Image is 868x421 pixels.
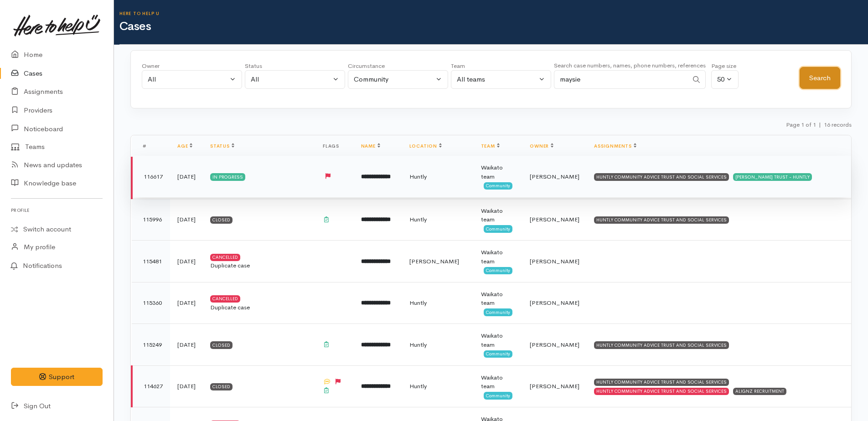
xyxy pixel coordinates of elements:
[170,282,203,324] td: [DATE]
[554,70,688,89] input: Search
[530,257,579,265] span: [PERSON_NAME]
[251,74,331,85] div: All
[170,365,203,407] td: [DATE]
[210,261,308,270] div: Duplicate case
[733,173,812,180] div: [PERSON_NAME] TRUST - HUNTLY
[484,392,512,399] span: Community
[132,365,170,407] td: 114627
[451,70,551,89] button: All teams
[484,182,512,190] span: Community
[210,254,240,261] div: Cancelled
[481,290,516,308] div: Waikato team
[132,156,170,198] td: 116617
[409,173,427,180] span: Huntly
[170,324,203,366] td: [DATE]
[132,199,170,241] td: 115996
[717,74,724,85] div: 50
[119,20,868,33] h1: Cases
[530,216,579,223] span: [PERSON_NAME]
[132,324,170,366] td: 115249
[11,204,103,216] h6: Profile
[481,206,516,224] div: Waikato team
[484,350,512,358] span: Community
[177,143,192,149] a: Age
[484,225,512,232] span: Community
[481,331,516,349] div: Waikato team
[786,121,852,128] small: Page 1 of 1 16 records
[210,341,232,349] div: Closed
[119,11,868,16] h6: Here to help u
[530,382,579,390] span: [PERSON_NAME]
[132,282,170,324] td: 115360
[457,74,537,85] div: All teams
[530,143,553,149] a: Owner
[142,70,242,89] button: All
[170,199,203,241] td: [DATE]
[530,341,579,349] span: [PERSON_NAME]
[210,295,240,303] div: Cancelled
[409,257,459,265] span: [PERSON_NAME]
[348,70,448,89] button: Community
[594,388,729,395] div: HUNTLY COMMUNITY ADVICE TRUST AND SOCIAL SERVICES
[800,67,840,89] button: Search
[11,368,103,386] button: Support
[451,62,551,71] div: Team
[170,241,203,282] td: [DATE]
[711,62,739,71] div: Page size
[210,303,308,312] div: Duplicate case
[409,299,427,307] span: Huntly
[409,382,427,390] span: Huntly
[409,216,427,223] span: Huntly
[594,379,729,386] div: HUNTLY COMMUNITY ADVICE TRUST AND SOCIAL SERVICES
[361,143,380,149] a: Name
[148,74,228,85] div: All
[315,135,354,157] th: Flags
[530,299,579,307] span: [PERSON_NAME]
[481,143,500,149] a: Team
[594,216,729,224] div: HUNTLY COMMUNITY ADVICE TRUST AND SOCIAL SERVICES
[210,383,232,390] div: Closed
[484,267,512,274] span: Community
[409,341,427,349] span: Huntly
[594,341,729,349] div: HUNTLY COMMUNITY ADVICE TRUST AND SOCIAL SERVICES
[484,308,512,316] span: Community
[481,248,516,266] div: Waikato team
[245,62,345,71] div: Status
[711,70,739,89] button: 50
[530,173,579,180] span: [PERSON_NAME]
[210,216,232,224] div: Closed
[481,373,516,391] div: Waikato team
[481,163,516,181] div: Waikato team
[170,156,203,198] td: [DATE]
[594,143,636,149] a: Assignments
[409,143,442,149] a: Location
[354,74,434,85] div: Community
[819,121,821,128] span: |
[554,62,706,69] small: Search case numbers, names, phone numbers, references
[210,143,234,149] a: Status
[210,173,245,180] div: In progress
[348,62,448,71] div: Circumstance
[142,62,242,71] div: Owner
[132,241,170,282] td: 115481
[245,70,345,89] button: All
[733,388,786,395] div: ALIGNZ RECRUITMENT
[132,135,170,157] th: #
[594,173,729,180] div: HUNTLY COMMUNITY ADVICE TRUST AND SOCIAL SERVICES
